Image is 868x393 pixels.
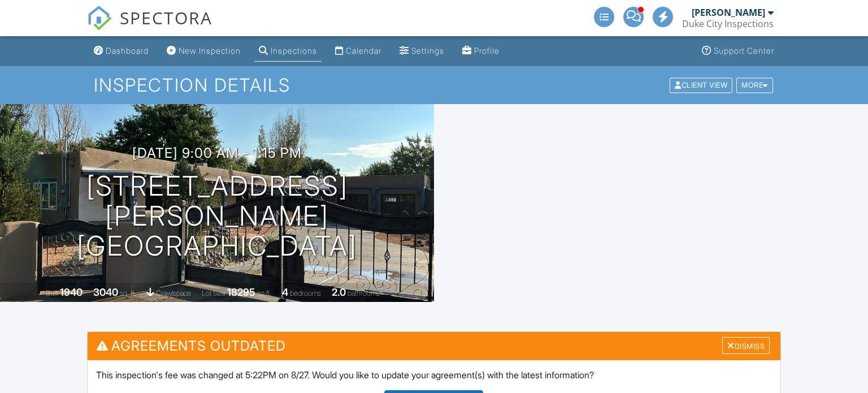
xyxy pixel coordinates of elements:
div: New Inspection [179,46,241,55]
a: Support Center [697,41,779,62]
h1: [STREET_ADDRESS][PERSON_NAME] [GEOGRAPHIC_DATA] [18,171,416,261]
a: Dashboard [89,41,153,62]
span: Built [46,289,58,297]
img: The Best Home Inspection Software - Spectora [87,6,112,31]
div: Inspections [271,46,317,55]
a: Settings [395,41,449,62]
div: Calendar [346,46,381,55]
a: Profile [458,41,504,62]
div: More [736,77,773,93]
div: Dashboard [106,46,149,55]
span: sq. ft. [120,289,136,297]
div: [PERSON_NAME] [692,7,765,18]
div: Duke City Inspections [682,18,774,29]
a: Inspections [254,41,322,62]
span: crawlspace [156,289,191,297]
h3: Agreements Outdated [88,332,781,360]
div: 3040 [93,286,118,298]
div: Client View [670,77,732,93]
div: Dismiss [722,337,770,355]
a: New Inspection [162,41,245,62]
div: 1940 [60,286,83,298]
a: SPECTORA [87,15,212,39]
div: Support Center [714,46,774,55]
a: Calendar [331,41,386,62]
span: bedrooms [290,289,321,297]
div: Settings [411,46,444,55]
span: SPECTORA [120,6,212,29]
h3: [DATE] 9:00 am - 1:15 pm [132,145,302,161]
span: sq.ft. [257,289,271,297]
div: 18295 [227,286,255,298]
div: 4 [282,286,288,298]
div: 2.0 [332,286,346,298]
span: Lot Size [202,289,225,297]
h1: Inspection Details [94,75,774,95]
a: Client View [669,80,735,89]
span: bathrooms [348,289,380,297]
div: Profile [474,46,500,55]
